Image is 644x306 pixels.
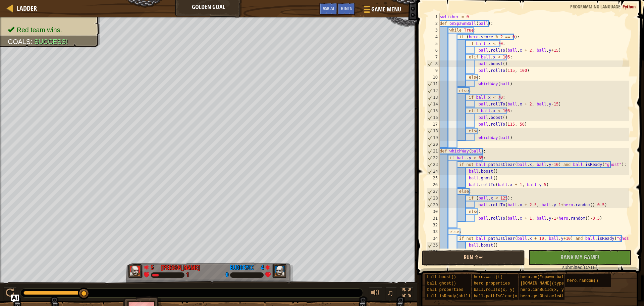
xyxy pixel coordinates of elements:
span: Python [623,3,636,10]
div: 13 [427,94,440,101]
div: 27 [427,188,440,195]
span: [DOMAIN_NAME](type, x, y) [520,281,581,286]
div: 10 [426,74,440,81]
div: 14 [427,101,440,107]
span: ball properties [427,288,463,292]
div: 2 [426,20,440,27]
span: Success! [34,38,68,45]
div: 35 [427,242,440,249]
span: hero.canBuild(x, y) [520,288,566,292]
span: Rank My Game! [560,253,599,261]
div: buddeycc [230,263,254,272]
div: 16 [427,114,440,121]
span: hero.on("spawn-ball", f) [520,275,578,279]
span: Ask AI [323,5,334,11]
div: 33 [426,228,440,235]
span: hero.wait(t) [474,275,502,279]
div: 24 [427,168,440,175]
div: 29 [427,202,440,208]
div: 0 [226,272,228,278]
span: ball.pathIsClear(x, y) [474,294,527,299]
div: 23 [427,161,440,168]
div: 7 [426,54,440,60]
span: hero.random() [567,278,598,283]
span: Game Menu [371,5,401,14]
a: Ladder [13,4,37,13]
div: 30 [426,208,440,215]
div: [PERSON_NAME] [161,263,200,272]
div: 21 [427,148,440,155]
div: [DATE] [532,264,628,271]
div: 34 [426,235,440,242]
div: 4 [426,34,440,40]
div: 11 [427,81,440,87]
button: Rank My Game! [528,250,631,265]
div: 17 [426,121,440,128]
span: Red team wins. [17,26,62,34]
div: 32 [426,222,440,228]
span: Programming language [570,3,620,10]
div: 8 [427,60,440,67]
span: submitted [562,265,583,270]
button: Ctrl + P: Play [3,287,17,301]
div: 1 [426,13,440,20]
span: Goals [8,38,31,45]
button: Game Menu [359,3,405,18]
li: Red team wins. [8,25,93,35]
button: Run ⇧↵ [422,250,525,266]
div: 25 [426,175,440,181]
span: hero properties [474,281,510,286]
span: ball.ghost() [427,281,456,286]
button: Ask AI [319,3,337,15]
img: thang_avatar_frame.png [272,264,287,278]
span: : [620,3,623,10]
div: 4 [257,263,264,269]
button: ♫ [385,287,397,301]
div: 9 [426,67,440,74]
span: ball.isReady(ability) [427,294,478,299]
div: 18 [427,128,440,134]
span: Hints [341,5,352,11]
span: hero.getObstacleAt(x, y) [520,294,578,299]
div: 28 [427,195,440,202]
button: Adjust volume [369,287,382,301]
div: 19 [427,134,440,141]
div: 15 [427,107,440,114]
div: 6 [426,47,440,54]
div: 5 [151,263,158,269]
span: : [31,38,34,45]
span: ball.rollTo(x, y) [474,288,515,292]
button: Toggle fullscreen [400,287,414,301]
div: 22 [427,155,440,161]
button: Ask AI [11,295,19,303]
img: thang_avatar_frame.png [128,264,143,278]
div: 36 [427,249,440,255]
span: Ladder [17,4,37,13]
div: 31 [426,215,440,222]
div: 12 [427,87,440,94]
div: 3 [426,27,440,34]
div: 5 [426,40,440,47]
div: 1 [186,272,189,278]
span: ball.boost() [427,275,456,279]
div: 26 [426,181,440,188]
span: ♫ [387,288,393,298]
div: 20 [427,141,440,148]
